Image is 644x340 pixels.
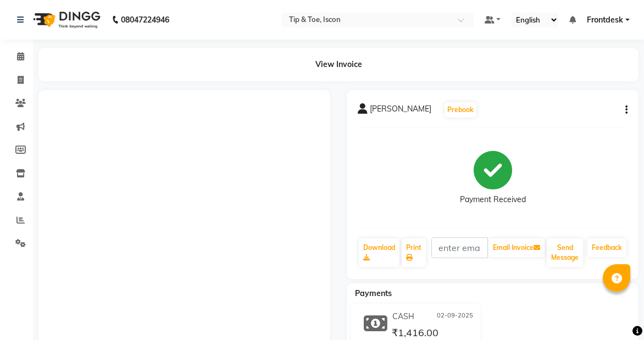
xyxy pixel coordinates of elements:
[460,194,526,205] div: Payment Received
[402,238,426,267] a: Print
[355,288,392,298] span: Payments
[598,296,633,329] iframe: chat widget
[38,48,639,81] div: View Invoice
[587,238,626,257] a: Feedback
[587,14,623,26] span: Frontdesk
[488,238,545,257] button: Email Invoice
[28,4,103,35] img: logo
[370,103,431,119] span: [PERSON_NAME]
[359,238,399,267] a: Download
[445,102,476,118] button: Prebook
[121,4,169,35] b: 08047224946
[431,237,488,258] input: enter email
[437,311,473,322] span: 02-09-2025
[392,311,414,322] span: CASH
[547,238,583,267] button: Send Message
